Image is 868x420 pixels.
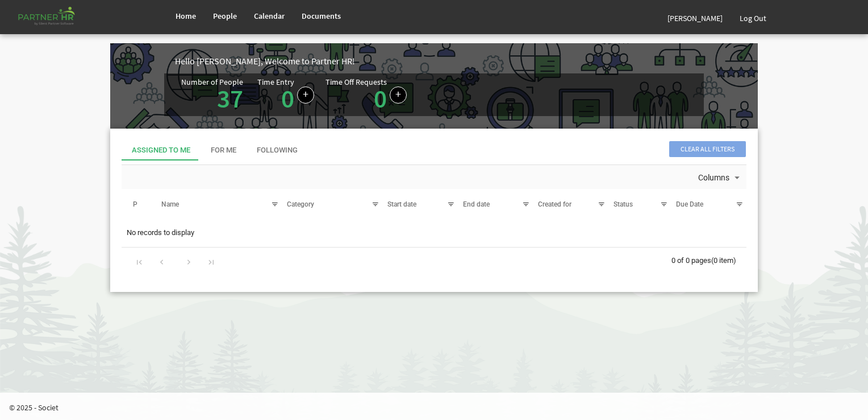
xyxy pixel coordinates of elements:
span: Created for [538,200,571,208]
div: Go to last page [203,253,219,269]
p: © 2025 - Societ [9,402,868,413]
div: Number of People [181,78,243,86]
span: End date [463,200,490,208]
span: 0 of 0 pages [671,256,711,265]
div: Time Entry [257,78,294,86]
span: Home [176,11,196,21]
div: tab-header [122,140,746,160]
div: Hello [PERSON_NAME], Welcome to Partner HR! [175,55,758,68]
a: 0 [374,83,387,114]
div: For Me [211,145,236,156]
div: Following [257,145,298,156]
span: Documents [302,11,341,21]
a: Log hours [297,87,314,104]
span: Clear all filters [669,141,746,157]
a: Log Out [731,2,775,34]
span: Start date [387,200,416,208]
button: Columns [696,171,745,186]
div: Time Off Requests [325,78,387,86]
div: Total number of active people in Partner HR [181,78,257,112]
div: Assigned To Me [132,145,190,156]
div: Number of pending time-off requests [325,78,418,112]
div: Go to first page [132,253,147,269]
span: P [133,200,137,208]
span: People [213,11,237,21]
span: Name [161,200,179,208]
a: [PERSON_NAME] [659,2,731,34]
div: 0 of 0 pages (0 item) [671,248,746,271]
span: Category [287,200,314,208]
div: Go to next page [181,253,197,269]
a: 37 [217,83,243,114]
span: Status [614,200,633,208]
span: Calendar [254,11,285,21]
a: 0 [281,83,294,114]
td: No records to display [122,222,746,244]
span: Due Date [676,200,703,208]
div: Number of time entries [257,78,325,112]
span: (0 item) [711,256,736,265]
span: Columns [697,171,731,185]
a: Create a new time off request [390,87,407,104]
div: Columns [696,165,745,189]
div: Go to previous page [154,253,169,269]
